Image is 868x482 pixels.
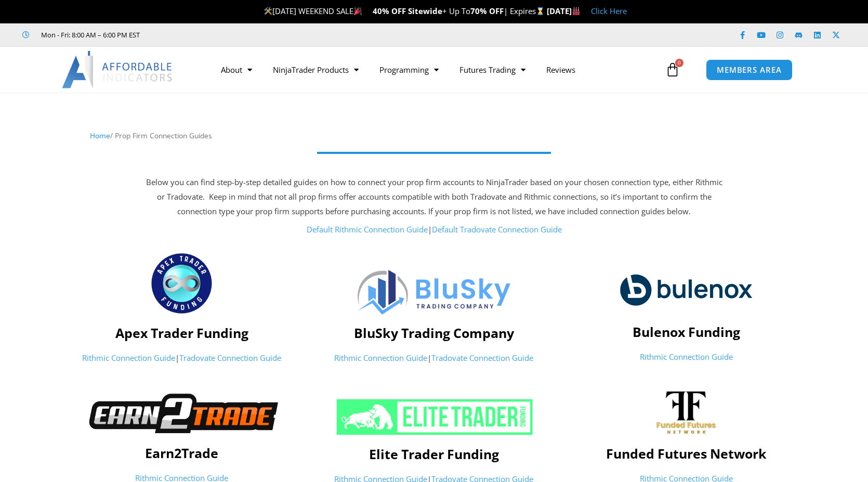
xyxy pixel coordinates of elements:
[264,7,272,15] img: 🛠️
[143,175,725,219] p: Below you can find step-by-step detailed guides on how to connect your prop firm accounts to Ninj...
[264,6,547,16] span: [DATE] WEEKEND SALE + Up To | Expires
[90,131,110,140] a: Home
[211,58,663,82] nav: Menu
[82,353,175,363] a: Rithmic Connection Guide
[143,223,725,237] p: |
[369,58,449,82] a: Programming
[620,266,753,314] img: logo-2 | Affordable Indicators – NinjaTrader
[572,7,580,15] img: 🏭
[640,351,733,362] a: Rithmic Connection Guide
[335,398,533,436] img: ETF 2024 NeonGrn 1 | Affordable Indicators – NinjaTrader
[656,390,716,435] img: channels4_profile | Affordable Indicators – NinjaTrader
[38,29,140,41] span: Mon - Fri: 8:00 AM – 6:00 PM EST
[449,58,536,82] a: Futures Trading
[565,324,807,340] h4: Bulenox Funding
[431,353,533,363] a: Tradovate Connection Guide
[432,224,562,235] a: Default Tradovate Connection Guide
[650,55,695,85] a: 0
[61,325,303,341] h4: Apex Trader Funding
[90,129,779,142] nav: Breadcrumb
[706,59,793,81] a: MEMBERS AREA
[61,351,303,366] p: |
[179,353,281,363] a: Tradovate Connection Guide
[313,325,555,341] h4: BluSky Trading Company
[358,270,510,315] img: Logo | Affordable Indicators – NinjaTrader
[307,224,428,235] a: Default Rithmic Connection Guide
[154,30,310,40] iframe: Customer reviews powered by Trustpilot
[211,58,262,82] a: About
[536,7,544,15] img: ⌛
[565,446,807,461] h4: Funded Futures Network
[76,392,287,435] img: Earn2TradeNB | Affordable Indicators – NinjaTrader
[591,6,627,16] a: Click Here
[717,66,782,74] span: MEMBERS AREA
[373,6,442,16] strong: 40% OFF Sitewide
[470,6,504,16] strong: 70% OFF
[313,351,555,366] p: |
[313,446,555,462] h4: Elite Trader Funding
[536,58,586,82] a: Reviews
[61,445,303,461] h4: Earn2Trade
[547,6,581,16] strong: [DATE]
[675,59,683,67] span: 0
[62,51,174,88] img: LogoAI | Affordable Indicators – NinjaTrader
[262,58,369,82] a: NinjaTrader Products
[150,252,213,315] img: apex_Logo1 | Affordable Indicators – NinjaTrader
[334,353,427,363] a: Rithmic Connection Guide
[354,7,362,15] img: 🎉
